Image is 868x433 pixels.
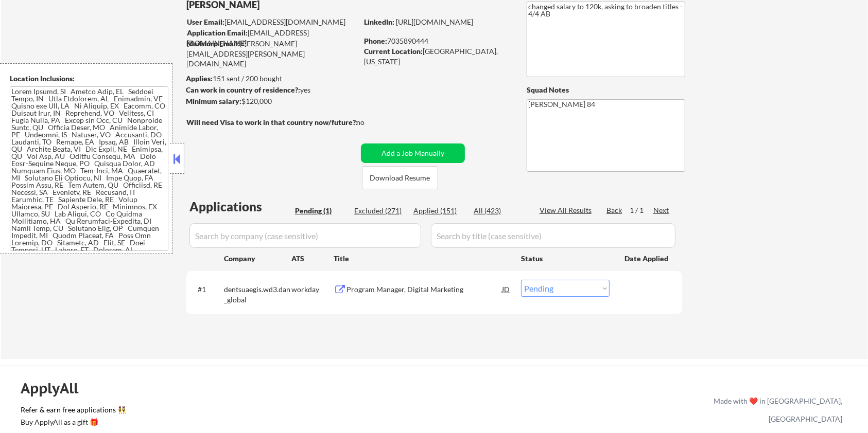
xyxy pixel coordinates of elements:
div: Pending (1) [295,206,346,216]
a: Buy ApplyAll as a gift 🎁 [21,417,124,430]
div: Buy ApplyAll as a gift 🎁 [21,419,124,426]
strong: Can work in country of residence?: [186,85,300,94]
div: ATS [291,254,334,264]
div: 7035890444 [364,36,510,46]
div: Location Inclusions: [10,74,168,84]
div: Excluded (271) [354,206,406,216]
strong: User Email: [187,17,224,26]
a: [URL][DOMAIN_NAME] [396,17,473,26]
div: Back [606,205,623,215]
div: [GEOGRAPHIC_DATA], [US_STATE] [364,46,510,66]
div: [PERSON_NAME][EMAIL_ADDRESS][PERSON_NAME][DOMAIN_NAME] [186,39,357,69]
strong: Will need Visa to work in that country now/future?: [186,118,358,127]
button: Add a Job Manually [361,143,465,163]
div: workday [291,284,334,295]
div: dentsuaegis.wd3.dan_global [224,284,291,304]
div: 1 / 1 [630,205,653,215]
div: #1 [198,284,216,295]
strong: Mailslurp Email: [186,39,240,48]
div: 151 sent / 200 bought [186,74,357,84]
a: Refer & earn free applications 👯‍♀️ [21,406,498,417]
strong: Current Location: [364,47,423,56]
strong: Application Email: [187,28,248,37]
div: Applied (151) [413,206,465,216]
div: Applications [189,201,291,213]
div: [EMAIL_ADDRESS][DOMAIN_NAME] [187,28,357,48]
strong: Minimum salary: [186,97,241,105]
div: JD [501,280,511,298]
div: Squad Notes [527,85,685,95]
div: ApplyAll [21,380,90,397]
div: Status [521,249,610,267]
div: $120,000 [186,96,357,106]
strong: LinkedIn: [364,17,394,26]
div: Date Applied [624,254,670,264]
button: Download Resume [362,166,438,189]
div: Next [653,205,670,215]
div: Program Manager, Digital Marketing [346,284,502,295]
div: Title [334,254,511,264]
div: [EMAIL_ADDRESS][DOMAIN_NAME] [187,17,357,27]
div: Made with ❤️ in [GEOGRAPHIC_DATA], [GEOGRAPHIC_DATA] [709,392,842,428]
div: Company [224,254,291,264]
div: View All Results [540,205,595,215]
input: Search by title (case sensitive) [431,223,675,248]
strong: Applies: [186,74,213,83]
strong: Phone: [364,37,387,45]
div: yes [186,85,354,95]
div: All (423) [474,206,525,216]
input: Search by company (case sensitive) [189,223,421,248]
div: no [356,117,386,128]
